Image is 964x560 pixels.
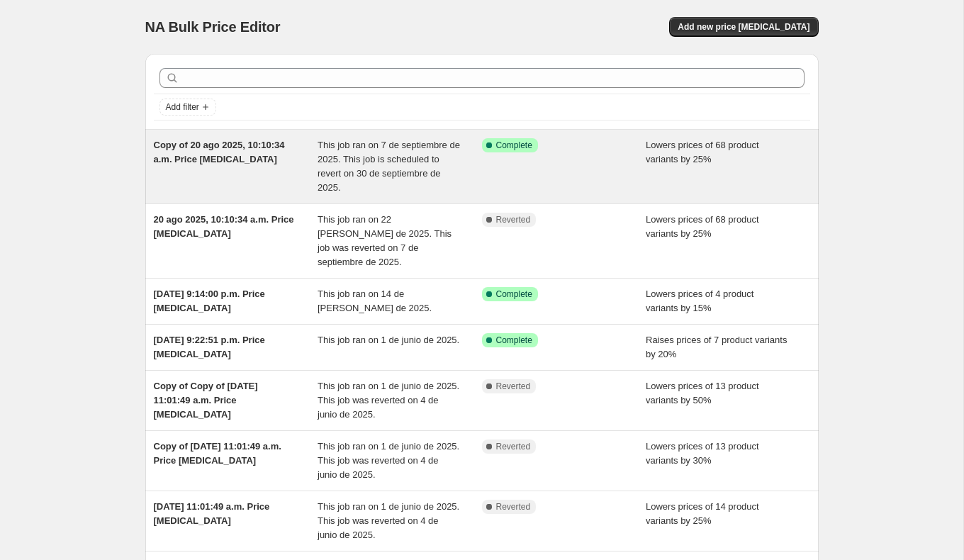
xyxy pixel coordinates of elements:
span: This job ran on 7 de septiembre de 2025. This job is scheduled to revert on 30 de septiembre de 2... [318,140,460,193]
span: 20 ago 2025, 10:10:34 a.m. Price [MEDICAL_DATA] [154,214,294,239]
span: This job ran on 1 de junio de 2025. This job was reverted on 4 de junio de 2025. [318,381,459,420]
span: Lowers prices of 14 product variants by 25% [646,501,759,526]
span: Copy of [DATE] 11:01:49 a.m. Price [MEDICAL_DATA] [154,441,281,466]
span: Copy of 20 ago 2025, 10:10:34 a.m. Price [MEDICAL_DATA] [154,140,285,164]
span: This job ran on 14 de [PERSON_NAME] de 2025. [318,289,432,313]
span: Raises prices of 7 product variants by 20% [646,335,787,359]
span: Reverted [496,381,531,392]
span: This job ran on 1 de junio de 2025. This job was reverted on 4 de junio de 2025. [318,501,459,540]
span: Reverted [496,214,531,225]
span: Add filter [166,101,199,113]
span: Reverted [496,501,531,513]
span: This job ran on 1 de junio de 2025. This job was reverted on 4 de junio de 2025. [318,441,459,480]
span: Complete [496,140,532,151]
span: Lowers prices of 4 product variants by 15% [646,289,753,313]
button: Add filter [159,99,216,116]
button: Add new price [MEDICAL_DATA] [669,17,818,37]
span: [DATE] 9:14:00 p.m. Price [MEDICAL_DATA] [154,289,265,313]
span: [DATE] 11:01:49 a.m. Price [MEDICAL_DATA] [154,501,270,526]
span: This job ran on 1 de junio de 2025. [318,335,459,345]
span: Lowers prices of 68 product variants by 25% [646,140,759,164]
span: Lowers prices of 13 product variants by 30% [646,441,759,466]
span: Complete [496,335,532,346]
span: [DATE] 9:22:51 p.m. Price [MEDICAL_DATA] [154,335,265,359]
span: Reverted [496,441,531,452]
span: Lowers prices of 68 product variants by 25% [646,214,759,239]
span: NA Bulk Price Editor [145,19,281,35]
span: Copy of Copy of [DATE] 11:01:49 a.m. Price [MEDICAL_DATA] [154,381,258,420]
span: This job ran on 22 [PERSON_NAME] de 2025. This job was reverted on 7 de septiembre de 2025. [318,214,452,267]
span: Complete [496,289,532,300]
span: Lowers prices of 13 product variants by 50% [646,381,759,405]
span: Add new price [MEDICAL_DATA] [678,21,809,33]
